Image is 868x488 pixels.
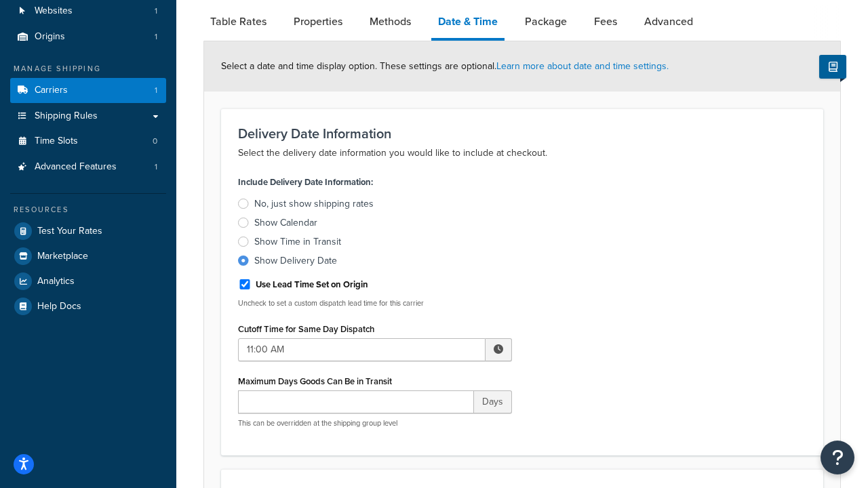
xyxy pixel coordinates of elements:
a: Test Your Rates [10,219,166,243]
div: No, just show shipping rates [254,197,374,211]
div: Show Time in Transit [254,235,341,249]
button: Show Help Docs [819,55,846,79]
label: Cutoff Time for Same Day Dispatch [238,324,374,334]
label: Include Delivery Date Information: [238,173,373,192]
a: Help Docs [10,294,166,319]
li: Time Slots [10,129,166,154]
li: Origins [10,24,166,49]
div: Show Delivery Date [254,254,337,268]
span: Shipping Rules [35,110,98,122]
a: Shipping Rules [10,104,166,129]
span: 1 [155,5,157,17]
a: Table Rates [203,5,273,38]
li: Carriers [10,78,166,103]
span: Websites [35,5,73,17]
a: Analytics [10,269,166,293]
span: 0 [153,136,157,147]
a: Fees [587,5,624,38]
span: Marketplace [37,251,88,262]
a: Properties [287,5,349,38]
a: Advanced [637,5,700,38]
span: Carriers [35,85,68,96]
h3: Delivery Date Information [238,126,806,141]
a: Carriers1 [10,78,166,103]
span: Origins [35,31,65,43]
p: Uncheck to set a custom dispatch lead time for this carrier [238,298,512,308]
a: Advanced Features1 [10,155,166,180]
span: Test Your Rates [37,226,102,237]
div: Show Calendar [254,216,317,230]
span: 1 [155,31,157,43]
div: Resources [10,204,166,216]
a: Package [518,5,574,38]
div: Manage Shipping [10,63,166,75]
span: Advanced Features [35,161,117,173]
button: Open Resource Center [821,441,854,474]
a: Time Slots0 [10,129,166,154]
span: Select a date and time display option. These settings are optional. [221,59,669,73]
span: Time Slots [35,136,78,147]
a: Marketplace [10,244,166,268]
span: 1 [155,161,157,173]
li: Advanced Features [10,155,166,180]
span: Days [474,390,512,413]
span: 1 [155,85,157,96]
label: Maximum Days Goods Can Be in Transit [238,376,392,386]
p: Select the delivery date information you would like to include at checkout. [238,145,806,161]
label: Use Lead Time Set on Origin [256,279,368,291]
span: Help Docs [37,301,81,312]
p: This can be overridden at the shipping group level [238,418,512,428]
a: Origins1 [10,24,166,49]
span: Analytics [37,276,75,287]
a: Date & Time [431,5,505,41]
a: Learn more about date and time settings. [496,59,669,73]
a: Methods [363,5,418,38]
